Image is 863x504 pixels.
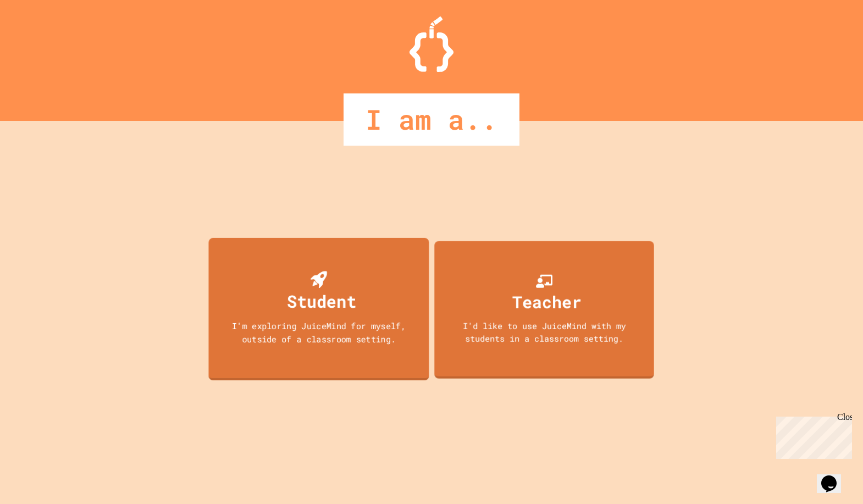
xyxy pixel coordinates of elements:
[772,412,852,459] iframe: chat widget
[287,288,356,314] div: Student
[220,319,418,345] div: I'm exploring JuiceMind for myself, outside of a classroom setting.
[344,93,519,146] div: I am a..
[410,16,453,72] img: Logo.svg
[817,460,852,493] iframe: chat widget
[4,4,76,70] div: Chat with us now!Close
[445,319,643,344] div: I'd like to use JuiceMind with my students in a classroom setting.
[512,289,582,314] div: Teacher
